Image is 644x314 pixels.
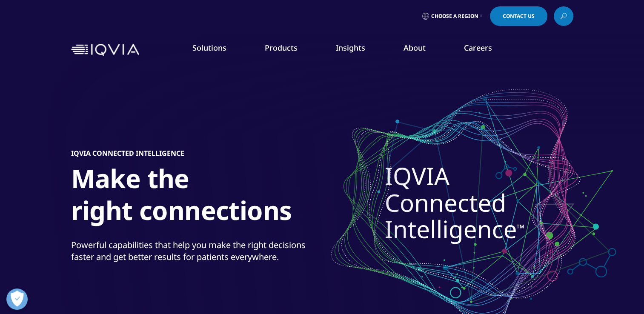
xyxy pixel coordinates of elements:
[143,30,573,70] nav: Primary
[431,13,478,20] span: Choose a Region
[71,239,320,268] p: Powerful capabilities that help you make the right decisions faster and get better results for pa...
[71,149,184,157] h5: IQVIA Connected Intelligence
[71,44,139,56] img: IQVIA Healthcare Information Technology and Pharma Clinical Research Company
[71,163,390,231] h1: Make the right connections
[265,43,298,53] a: Products
[404,43,426,53] a: About
[6,288,28,310] button: Abrir preferências
[464,43,492,53] a: Careers
[336,43,365,53] a: Insights
[490,6,547,26] a: Contact Us
[192,43,226,53] a: Solutions
[503,14,535,19] span: Contact Us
